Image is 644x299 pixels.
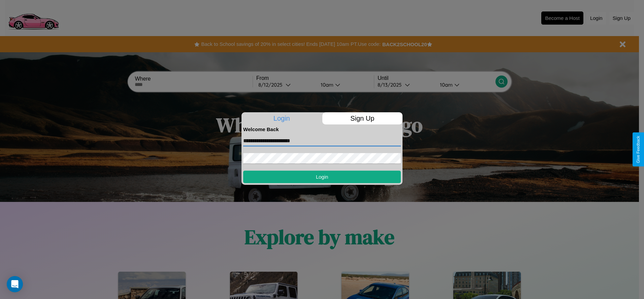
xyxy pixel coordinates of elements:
[243,171,401,183] button: Login
[7,276,23,292] div: Open Intercom Messenger
[322,112,403,124] p: Sign Up
[241,112,322,124] p: Login
[243,126,401,132] h4: Welcome Back
[636,136,641,163] div: Give Feedback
